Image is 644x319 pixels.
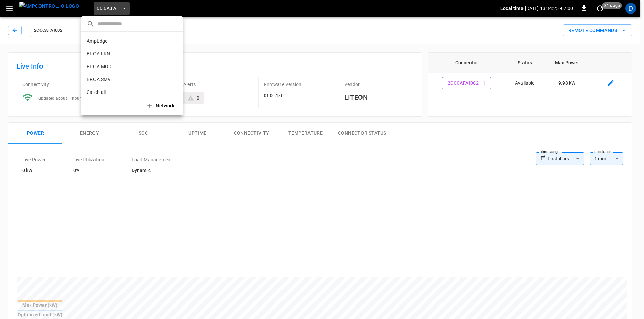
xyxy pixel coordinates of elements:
[142,99,180,113] button: Network
[87,89,153,96] p: Catch-all
[87,76,154,83] p: BF.CA.SMV
[87,50,153,57] p: BF.CA.FRN
[87,37,153,44] p: AmpEdge
[87,63,153,70] p: BF.CA.MOD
